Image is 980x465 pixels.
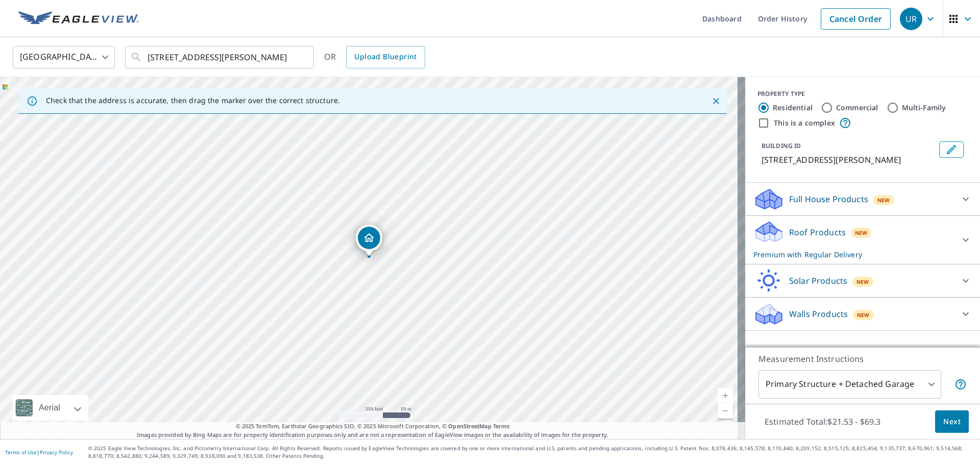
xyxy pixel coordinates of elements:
[5,449,37,456] a: Terms of Use
[46,96,340,105] p: Check that the address is accurate, then drag the marker over the correct structure.
[757,89,968,99] div: PROPERTY TYPE
[40,449,73,456] a: Privacy Policy
[36,395,63,421] div: Aerial
[789,308,848,320] p: Walls Products
[13,43,115,71] div: [GEOGRAPHIC_DATA]
[12,395,88,421] div: Aerial
[758,370,941,399] div: Primary Structure + Detached Garage
[902,103,946,113] label: Multi-Family
[789,275,847,287] p: Solar Products
[836,103,878,113] label: Commercial
[789,226,846,238] p: Roof Products
[753,268,972,293] div: Solar ProductsNew
[762,154,935,166] p: [STREET_ADDRESS][PERSON_NAME]
[856,278,869,286] span: New
[236,422,510,431] span: © 2025 TomTom, Earthstar Geographics SIO, © 2025 Microsoft Corporation, ©
[18,11,139,27] img: EV Logo
[753,187,972,211] div: Full House ProductsNew
[354,51,416,63] span: Upload Blueprint
[857,311,870,319] span: New
[753,249,953,260] p: Premium with Regular Delivery
[753,220,972,260] div: Roof ProductsNewPremium with Regular Delivery
[356,225,382,256] div: Dropped pin, building 1, Residential property, 5810 Lowell Ave Indianapolis, IN 46219
[789,193,868,205] p: Full House Products
[773,103,813,113] label: Residential
[5,449,73,455] p: |
[762,141,801,150] p: BUILDING ID
[709,94,723,108] button: Close
[821,8,891,30] a: Cancel Order
[718,388,733,403] a: Current Level 17, Zoom In
[758,353,967,365] p: Measurement Instructions
[324,46,425,68] div: OR
[88,445,975,460] p: © 2025 Eagle View Technologies, Inc. and Pictometry International Corp. All Rights Reserved. Repo...
[900,8,922,30] div: UR
[448,422,491,430] a: OpenStreetMap
[877,196,890,204] span: New
[774,118,835,128] label: This is a complex
[935,410,969,433] button: Next
[954,378,967,390] span: Your report will include the primary structure and a detached garage if one exists.
[346,46,425,68] a: Upload Blueprint
[753,302,972,326] div: Walls ProductsNew
[493,422,510,430] a: Terms
[756,410,889,433] p: Estimated Total: $21.53 - $69.3
[943,415,961,428] span: Next
[855,229,868,237] span: New
[718,403,733,419] a: Current Level 17, Zoom Out
[939,141,964,158] button: Edit building 1
[148,43,293,71] input: Search by address or latitude-longitude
